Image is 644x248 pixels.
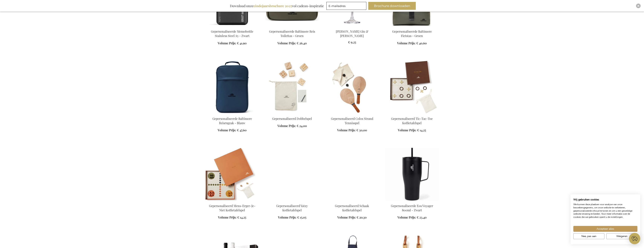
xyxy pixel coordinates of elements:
[573,198,637,201] h2: Wij gebruiken cookies
[573,233,604,239] button: Pas cookie voorkeuren aan
[269,29,315,38] a: Gepersonaliseerde Baltimore Reis Toilettas - Groen
[278,215,306,220] a: Volume Prijs: € 15,05
[398,128,416,132] span: Volume Prijs:
[205,148,259,201] img: LUDO coffee table game
[277,41,307,45] a: Volume Prijs: € 26,40
[205,61,259,113] img: Personalised Baltimore Travel Backpack - Blue
[272,117,312,121] a: Gepersonaliseerd Dobbelspel
[391,117,433,125] a: Gepersonaliseerd Tic-Tac-Toe Koffietafelspel
[348,40,356,44] span: € 9,25
[297,41,307,45] span: € 26,40
[636,4,641,8] div: Close
[205,199,259,203] a: LUDO coffee table game
[392,29,432,38] a: Gepersonaliseerde Baltimore Fietstas - Groen
[336,29,368,38] a: [PERSON_NAME] Gin & [PERSON_NAME]
[326,2,368,11] form: marketing offers and promotions
[276,204,308,212] a: Gepersonaliseerd Yatzy Koffietafelspel
[385,61,439,113] img: TIC TAC TOE coffee table game
[337,128,367,132] a: Volume Prijs: € 30,00
[397,41,427,45] a: Volume Prijs: € 40,60
[581,234,596,238] span: Nee, pas aan
[218,128,247,132] a: Volume Prijs: € 47,60
[597,227,614,231] span: Accepteer alles
[277,124,296,128] span: Volume Prijs:
[209,204,255,212] a: Gepersonaliseerd Mens-Erger-Je-Niet Koffietafelspel
[337,215,367,220] a: Volume Prijs: € 20,30
[265,112,319,116] a: Personalised Yacht Game Pine Wood
[278,215,296,219] span: Volume Prijs:
[265,61,319,113] img: Personalised Yacht Game Pine Wood
[417,215,427,219] span: € 23,40
[337,128,356,132] span: Volume Prijs:
[265,25,319,28] a: Personalised Baltimore Travel Toiletry Bag - Green
[573,226,637,232] button: Accepteer alle cookies
[356,128,367,132] span: € 30,00
[417,128,426,132] span: € 14,25
[205,112,259,116] a: Personalised Baltimore Travel Backpack - Blue
[391,204,433,212] a: Gepersonaliseerde Eos Voyager 800ml - Zwart
[218,128,236,132] span: Volume Prijs:
[357,215,367,219] span: € 20,30
[606,233,637,239] button: Alle cookies weigeren
[397,41,416,45] span: Volume Prijs:
[385,112,439,116] a: TIC TAC TOE coffee table game
[218,215,237,219] span: Volume Prijs:
[277,124,307,128] a: Volume Prijs: € 24,00
[253,4,292,8] b: eindejaarsbrochure 2025
[573,203,637,219] p: We kunnen deze plaatsen voor analyse van onze bezoekersgegevens, om onze website te verbeteren, g...
[218,215,246,220] a: Volume Prijs: € 14,25
[325,199,379,203] a: Chess coffee table game
[385,199,439,203] a: personalised EOS cup
[237,215,246,219] span: € 14,25
[218,41,236,45] span: Volume Prijs:
[325,112,379,116] a: Colos Beach Tennis Game
[397,215,416,219] span: Volume Prijs:
[637,5,639,7] img: Close
[326,2,366,10] input: E-mailadres
[368,2,416,10] button: Brochure downloaden
[616,234,627,238] span: Weigeren
[237,128,247,132] span: € 47,60
[385,25,439,28] a: Personalised Baltimore Bike Bag - Green
[205,25,259,28] a: Gepersonaliseerde Memobottle Stainless Steel A5 - Zwart
[237,41,247,45] span: € 41,90
[325,25,379,28] a: Toulour Gin & Tonic Glass
[416,41,427,45] span: € 40,60
[629,233,640,244] iframe: belco-activator-frame
[335,204,369,212] a: Gepersonaliseerd Schaak Koffietafelspel
[265,199,319,203] a: The Yatzy Coffee Table Game
[331,117,373,125] a: Gepersonaliseerd Colos Strand Tennisspel
[397,215,427,220] a: Volume Prijs: € 23,40
[297,124,307,128] span: € 24,00
[228,2,325,10] div: Download onze vol cadeau-inspiratie
[325,148,379,201] img: Chess coffee table game
[325,61,379,113] img: Colos Beach Tennis Game
[211,29,253,38] a: Gepersonaliseerde Memobottle Stainless Steel A5 - Zwart
[337,215,356,219] span: Volume Prijs:
[212,117,252,125] a: Gepersonaliseerde Baltimore Reisrugzak - Blauw
[398,128,426,132] a: Volume Prijs: € 14,25
[277,41,296,45] span: Volume Prijs:
[265,148,319,201] img: The Yatzy Coffee Table Game
[385,148,439,201] img: personalised EOS cup
[218,41,247,45] a: Volume Prijs: € 41,90
[297,215,306,219] span: € 15,05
